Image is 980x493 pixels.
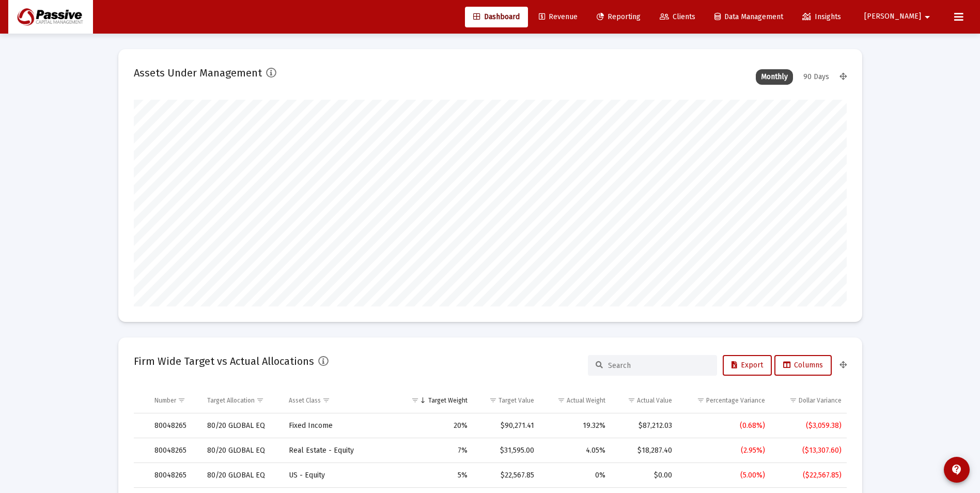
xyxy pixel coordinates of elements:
td: Column Percentage Variance [677,388,770,413]
div: Dollar Variance [799,396,842,405]
td: Column Number [149,388,202,413]
td: US - Equity [284,463,401,488]
span: Show filter options for column 'Percentage Variance' [697,396,705,404]
div: Actual Value [637,396,672,405]
input: Search [608,361,709,370]
mat-icon: contact_support [951,464,963,476]
div: $31,595.00 [478,445,534,456]
div: $90,271.41 [478,421,534,431]
div: 5% [407,470,468,481]
a: Reporting [588,7,649,27]
a: Insights [794,7,849,27]
div: 4.05% [545,445,605,456]
div: 20% [407,421,468,431]
div: $0.00 [616,470,672,481]
span: Insights [802,12,841,21]
div: 90 Days [798,69,834,85]
div: (2.95%) [682,445,765,456]
td: Column Target Weight [401,388,473,413]
span: Revenue [539,12,578,21]
div: 0% [545,470,605,481]
td: Column Asset Class [284,388,401,413]
button: Export [723,355,772,376]
td: 80048265 [149,413,202,438]
div: Asset Class [289,396,321,405]
span: Clients [660,12,695,21]
span: Show filter options for column 'Actual Weight' [557,396,565,404]
span: Show filter options for column 'Target Value' [489,396,497,404]
a: Dashboard [465,7,528,27]
h2: Assets Under Management [134,65,262,81]
div: (5.00%) [682,470,765,481]
td: Column Target Value [473,388,539,413]
a: Clients [651,7,704,27]
td: Real Estate - Equity [284,438,401,463]
div: (0.68%) [682,421,765,431]
img: Dashboard [16,7,85,27]
span: Data Management [714,12,783,21]
span: Dashboard [473,12,520,21]
span: Reporting [597,12,641,21]
td: Column Dollar Variance [770,388,847,413]
span: Show filter options for column 'Number' [178,396,185,404]
div: Number [154,396,176,405]
td: 80048265 [149,438,202,463]
button: Columns [774,355,832,376]
h2: Firm Wide Target vs Actual Allocations [134,353,314,369]
span: Show filter options for column 'Dollar Variance' [789,396,797,404]
button: [PERSON_NAME] [852,6,946,27]
span: Show filter options for column 'Actual Value' [628,396,635,404]
span: Columns [783,361,823,369]
td: Column Actual Value [611,388,677,413]
div: Target Allocation [207,396,255,405]
span: Export [732,361,763,369]
span: Show filter options for column 'Target Weight' [411,396,419,404]
td: Fixed Income [284,413,401,438]
div: Target Weight [428,396,468,405]
mat-icon: arrow_drop_down [921,7,934,27]
div: $18,287.40 [616,445,672,456]
div: Percentage Variance [706,396,765,405]
td: Column Actual Weight [539,388,611,413]
div: ($22,567.85) [775,470,842,481]
a: Revenue [531,7,586,27]
a: Data Management [706,7,791,27]
div: 7% [407,445,468,456]
td: Column Target Allocation [202,388,284,413]
span: [PERSON_NAME] [864,12,921,21]
span: Show filter options for column 'Asset Class' [322,396,330,404]
div: 19.32% [545,421,605,431]
div: Monthly [756,69,793,85]
div: $87,212.03 [616,421,672,431]
span: Show filter options for column 'Target Allocation' [256,396,264,404]
td: 80048265 [149,463,202,488]
div: ($3,059.38) [775,421,842,431]
td: 80/20 GLOBAL EQ [202,438,284,463]
td: 80/20 GLOBAL EQ [202,463,284,488]
div: ($13,307.60) [775,445,842,456]
div: Target Value [499,396,534,405]
div: Actual Weight [567,396,605,405]
div: $22,567.85 [478,470,534,481]
td: 80/20 GLOBAL EQ [202,413,284,438]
